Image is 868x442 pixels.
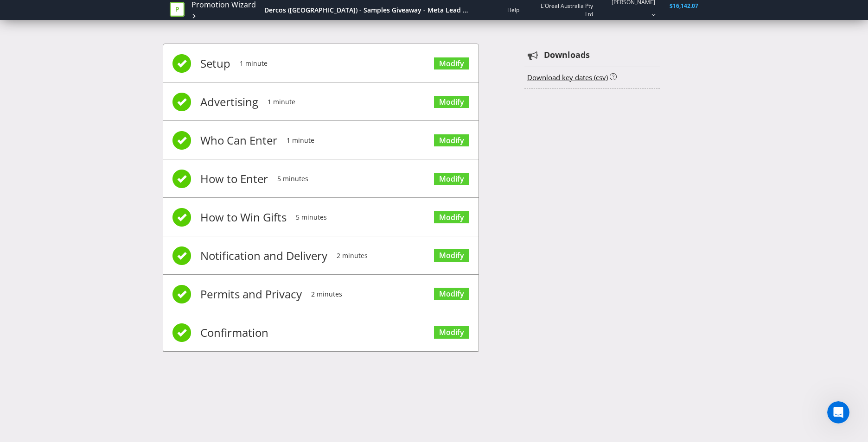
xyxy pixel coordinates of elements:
[33,42,87,51] div: [PERSON_NAME]
[89,76,115,86] div: • [DATE]
[544,49,590,61] strong: Downloads
[277,160,308,197] span: 5 minutes
[62,289,123,326] button: Messages
[33,33,449,40] span: Hey there 👋 Any questions? Chat to us here for advice, or check out the help centre for more tips...
[200,160,268,197] span: How to Enter
[89,42,115,51] div: • [DATE]
[287,122,314,159] span: 1 minute
[200,122,277,159] span: Who Can Enter
[296,199,327,236] span: 5 minutes
[434,57,469,70] a: Modify
[311,276,342,313] span: 2 minutes
[11,67,29,85] img: Profile image for Emma
[528,51,538,61] tspan: 
[670,2,698,10] span: $16,142.07
[264,6,472,15] div: Dercos ([GEOGRAPHIC_DATA]) - Samples Giveaway - Meta Lead Gen
[240,45,268,82] span: 1 minute
[434,96,469,108] a: Modify
[434,288,469,300] a: Modify
[51,261,135,279] button: Ask a question
[200,199,287,236] span: How to Win Gifts
[827,401,849,423] iframe: Intercom live chat
[163,4,179,20] div: Close
[527,73,608,82] a: Download key dates (csv)
[124,289,185,326] button: Help
[532,2,593,18] span: L'Oreal Australia Pty Ltd
[200,83,258,120] span: Advertising
[434,134,469,147] a: Modify
[434,211,469,224] a: Modify
[200,237,327,274] span: Notification and Delivery
[75,312,110,319] span: Messages
[434,249,469,262] a: Modify
[200,45,230,82] span: Setup
[268,83,295,120] span: 1 minute
[507,6,519,14] a: Help
[434,326,469,339] a: Modify
[69,4,119,20] h1: Messages
[21,312,40,319] span: Home
[11,32,29,51] img: Profile image for Khris
[200,314,268,351] span: Confirmation
[200,276,302,313] span: Permits and Privacy
[337,237,368,274] span: 2 minutes
[434,173,469,185] a: Modify
[33,76,87,86] div: [PERSON_NAME]
[147,312,162,319] span: Help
